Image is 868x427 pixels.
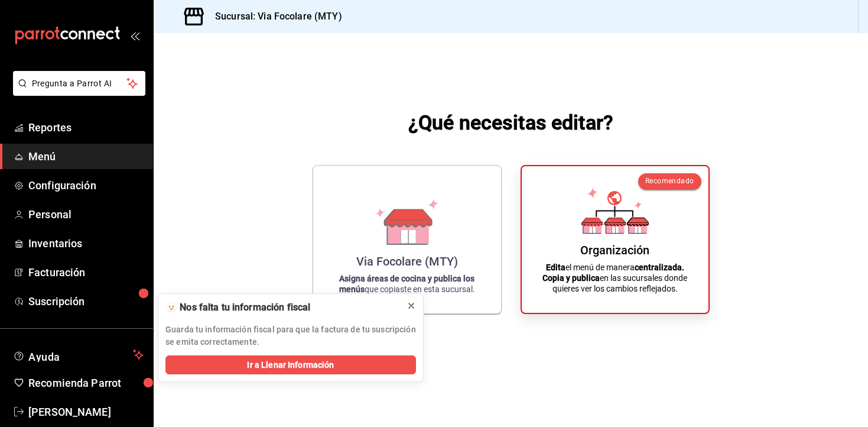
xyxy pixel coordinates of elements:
strong: Copia y publica [542,273,600,283]
span: Ayuda [28,348,128,362]
strong: Asigna áreas de cocina y publica los menús [339,274,475,294]
button: Ir a Llenar Información [165,355,416,374]
strong: centralizada. [635,263,684,272]
span: Reportes [28,119,144,135]
button: open_drawer_menu [130,31,139,40]
h3: Sucursal: Via Focolare (MTY) [206,9,342,24]
span: Inventarios [28,235,144,251]
button: Pregunta a Parrot AI [13,71,145,96]
span: Recomendado [645,177,694,185]
span: Ir a Llenar Información [247,359,334,371]
div: Organización [580,243,649,257]
a: Pregunta a Parrot AI [8,86,145,98]
span: Configuración [28,177,144,193]
span: Recomienda Parrot [28,375,144,391]
span: Pregunta a Parrot AI [32,77,127,90]
h1: ¿Qué necesitas editar? [408,108,613,137]
span: Suscripción [28,293,144,309]
span: Menú [28,148,144,164]
div: 🫥 Nos falta tu información fiscal [165,301,397,314]
span: [PERSON_NAME] [28,404,144,420]
strong: Edita [546,263,565,272]
div: Via Focolare (MTY) [356,254,458,269]
p: el menú de manera en las sucursales donde quieres ver los cambios reflejados. [536,262,694,294]
span: Facturación [28,264,144,280]
p: que copiaste en esta sucursal. [327,273,487,295]
p: Guarda tu información fiscal para que la factura de tu suscripción se emita correctamente. [165,324,416,348]
span: Personal [28,206,144,222]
